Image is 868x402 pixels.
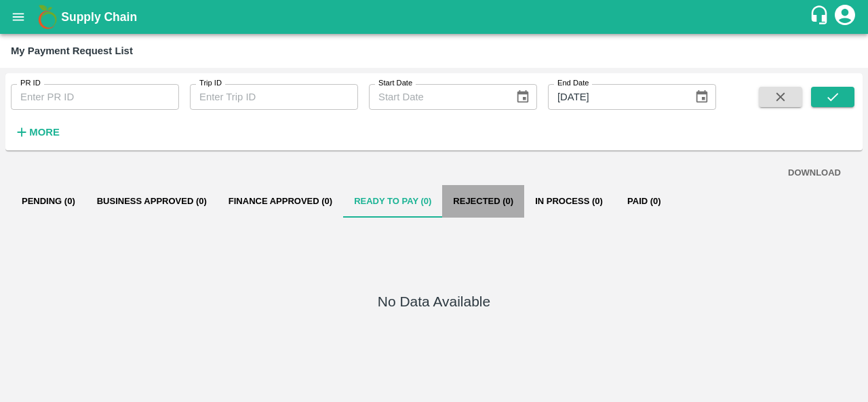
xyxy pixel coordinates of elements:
[11,84,179,110] input: Enter PR ID
[809,5,833,29] div: customer-support
[218,185,343,218] button: Finance Approved (0)
[3,1,34,33] button: open drawer
[11,121,63,144] button: More
[548,84,684,110] input: End Date
[34,3,61,31] img: logo
[29,127,60,138] strong: More
[378,292,490,311] h5: No Data Available
[833,3,857,31] div: account of current user
[369,84,505,110] input: Start Date
[783,161,846,185] button: DOWNLOAD
[524,185,614,218] button: In Process (0)
[343,185,442,218] button: Ready To Pay (0)
[190,84,358,110] input: Enter Trip ID
[61,7,809,26] a: Supply Chain
[510,84,536,110] button: Choose date
[20,78,41,89] label: PR ID
[557,78,589,89] label: End Date
[61,10,137,24] b: Supply Chain
[614,185,675,218] button: Paid (0)
[442,185,524,218] button: Rejected (0)
[11,42,133,60] div: My Payment Request List
[11,185,86,218] button: Pending (0)
[378,78,412,89] label: Start Date
[689,84,715,110] button: Choose date, selected date is Sep 17, 2025
[86,185,218,218] button: Business Approved (0)
[199,78,222,89] label: Trip ID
